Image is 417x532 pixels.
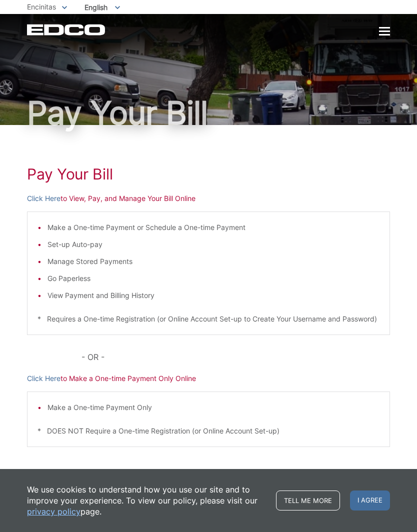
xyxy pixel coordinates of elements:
span: Encinitas [27,2,56,11]
li: Go Paperless [47,273,379,284]
h1: Pay Your Bill [27,165,390,183]
p: * Requires a One-time Registration (or Online Account Set-up to Create Your Username and Password) [37,313,379,324]
li: Make a One-time Payment Only [47,402,379,413]
p: * DOES NOT Require a One-time Registration (or Online Account Set-up) [37,425,379,436]
li: Make a One-time Payment or Schedule a One-time Payment [47,222,379,233]
h1: Pay Your Bill [27,97,390,129]
p: to Make a One-time Payment Only Online [27,373,390,384]
span: I agree [350,490,390,510]
a: privacy policy [27,506,80,517]
li: Set-up Auto-pay [47,239,379,250]
a: Click Here [27,193,60,204]
a: Tell me more [276,490,340,510]
a: Click Here [27,373,60,384]
a: EDCD logo. Return to the homepage. [27,24,106,35]
li: View Payment and Billing History [47,290,379,301]
p: - OR - [81,350,390,364]
p: We use cookies to understand how you use our site and to improve your experience. To view our pol... [27,484,266,517]
li: Manage Stored Payments [47,256,379,267]
p: to View, Pay, and Manage Your Bill Online [27,193,390,204]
